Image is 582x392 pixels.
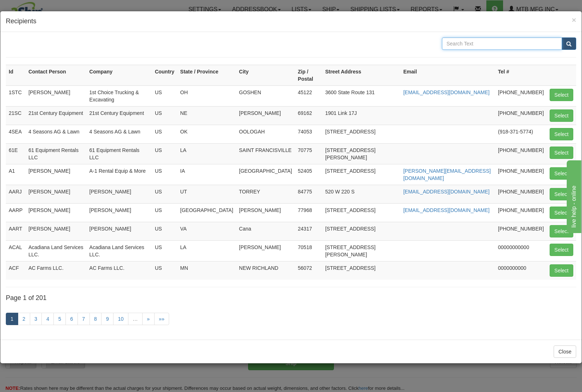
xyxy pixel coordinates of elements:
td: Acadiana Land Services LLC. [87,240,152,261]
td: AART [6,222,25,240]
td: [GEOGRAPHIC_DATA] [177,203,236,222]
td: OK [177,125,236,143]
td: 52405 [295,164,322,185]
td: [PERSON_NAME] [25,185,86,203]
button: Select [550,109,573,122]
td: 69162 [295,106,322,125]
td: 77968 [295,203,322,222]
td: SAINT FRANCISVILLE [236,143,295,164]
td: TORREY [236,185,295,203]
td: 21st Century Equipment [25,106,86,125]
td: 70775 [295,143,322,164]
h4: Recipients [6,17,576,26]
td: AC Farms LLC. [25,261,86,280]
td: US [152,203,178,222]
td: 4 Seasons AG & Lawn [25,125,86,143]
a: 5 [53,313,66,325]
td: NEW RICHLAND [236,261,295,280]
th: Country [152,65,178,85]
td: MN [177,261,236,280]
td: [STREET_ADDRESS] [322,203,400,222]
td: 1901 Link 17J [322,106,400,125]
button: Select [550,264,573,277]
td: 4 Seasons AG & Lawn [87,125,152,143]
td: [PHONE_NUMBER] [495,222,547,240]
input: Search Text [442,37,562,50]
td: [PHONE_NUMBER] [495,203,547,222]
td: UT [177,185,236,203]
td: US [152,261,178,280]
a: 8 [89,313,102,325]
a: 1 [6,313,18,325]
td: 4SEA [6,125,25,143]
div: live help - online [5,4,67,13]
td: US [152,185,178,203]
td: VA [177,222,236,240]
button: Select [550,147,573,159]
td: US [152,143,178,164]
td: US [152,240,178,261]
button: Select [550,207,573,219]
a: 10 [113,313,128,325]
button: Select [550,128,573,140]
td: [PERSON_NAME] [236,240,295,261]
th: Id [6,65,25,85]
td: (918-371-5774) [495,125,547,143]
td: [PHONE_NUMBER] [495,143,547,164]
th: Email [400,65,495,85]
button: Close [554,345,576,358]
td: 61E [6,143,25,164]
iframe: chat widget [565,159,581,233]
td: OOLOGAH [236,125,295,143]
td: 24317 [295,222,322,240]
a: [EMAIL_ADDRESS][DOMAIN_NAME] [403,207,490,213]
td: [PHONE_NUMBER] [495,85,547,106]
td: [PHONE_NUMBER] [495,106,547,125]
td: IA [177,164,236,185]
a: »» [154,313,170,325]
a: » [142,313,155,325]
span: × [572,16,576,24]
td: [PHONE_NUMBER] [495,185,547,203]
td: 21st Century Equipment [87,106,152,125]
td: 61 Equipment Rentals LLC [87,143,152,164]
td: Acadiana Land Services LLC. [25,240,86,261]
a: 2 [18,313,30,325]
td: [PERSON_NAME] [236,203,295,222]
td: LA [177,143,236,164]
a: … [128,313,143,325]
a: [PERSON_NAME][EMAIL_ADDRESS][DOMAIN_NAME] [403,168,491,181]
th: Zip / Postal [295,65,322,85]
td: [STREET_ADDRESS] [322,164,400,185]
td: [PERSON_NAME] [87,222,152,240]
td: ACF [6,261,25,280]
td: 45122 [295,85,322,106]
td: [PERSON_NAME] [87,185,152,203]
td: [PERSON_NAME] [236,106,295,125]
td: 1STC [6,85,25,106]
th: Tel # [495,65,547,85]
button: Select [550,188,573,200]
td: AARJ [6,185,25,203]
td: US [152,85,178,106]
button: Select [550,167,573,180]
td: [PERSON_NAME] [25,222,86,240]
td: [PHONE_NUMBER] [495,164,547,185]
button: Close [572,16,576,24]
a: 3 [30,313,42,325]
td: 84775 [295,185,322,203]
a: [EMAIL_ADDRESS][DOMAIN_NAME] [403,189,490,195]
td: [STREET_ADDRESS] [322,222,400,240]
td: US [152,125,178,143]
td: [STREET_ADDRESS] [322,261,400,280]
td: [PERSON_NAME] [25,203,86,222]
a: 4 [41,313,54,325]
th: State / Province [177,65,236,85]
a: 9 [101,313,113,325]
td: OH [177,85,236,106]
td: 56072 [295,261,322,280]
td: [STREET_ADDRESS] [322,125,400,143]
button: Select [550,89,573,101]
td: [PERSON_NAME] [87,203,152,222]
a: 7 [77,313,90,325]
